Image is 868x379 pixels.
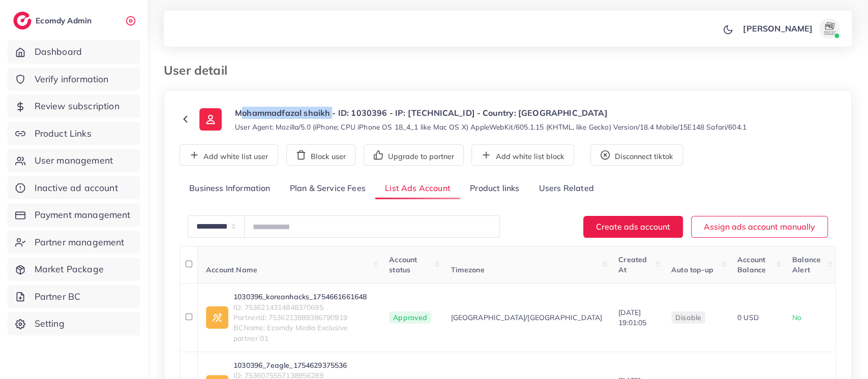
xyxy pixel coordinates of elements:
a: Verify information [8,68,140,91]
span: 0 USD [737,313,759,322]
h2: Ecomdy Admin [36,16,94,25]
button: Disconnect tiktok [590,144,683,166]
a: Partner management [8,231,140,254]
img: ic-ad-info.7fc67b75.svg [206,306,228,329]
span: Setting [35,317,65,330]
a: logoEcomdy Admin [13,12,94,29]
span: Auto top-up [671,265,713,274]
span: Review subscription [35,100,119,113]
span: BCName: Ecomdy Media Exclusive partner 01 [233,323,373,343]
a: Business Information [179,178,280,200]
span: disable [675,313,701,322]
span: Verify information [35,73,109,86]
span: Balance Alert [792,255,821,274]
a: Users Related [529,178,603,200]
h3: User detail [164,63,235,78]
button: Block user [286,144,355,166]
a: Market Package [8,258,140,281]
a: Product links [460,178,529,200]
span: PartnerId: 7536213889386790919 [233,312,373,323]
a: Payment management [8,203,140,227]
a: 1030396_7eagle_1754629375536 [233,360,373,370]
p: Mohammadfazal shaikh - ID: 1030396 - IP: [TECHNICAL_ID] - Country: [GEOGRAPHIC_DATA] [235,107,746,119]
span: Market Package [35,263,104,276]
a: 1030396_koreanhacks_1754661661648 [233,292,373,302]
span: Approved [389,311,431,324]
span: Inactive ad account [35,181,118,195]
span: Account Balance [737,255,766,274]
a: Dashboard [8,40,140,64]
a: List Ads Account [375,178,460,200]
span: Partner management [35,236,125,249]
span: [DATE] 19:01:05 [618,308,646,327]
span: Dashboard [35,45,82,58]
span: ID: 7536214314848370695 [233,302,373,312]
img: ic-user-info.36bf1079.svg [199,108,222,131]
a: Product Links [8,122,140,145]
span: Account status [389,255,417,274]
span: User management [35,154,113,167]
small: User Agent: Mozilla/5.0 (iPhone; CPU iPhone OS 18_4_1 like Mac OS X) AppleWebKit/605.1.15 (KHTML,... [235,122,746,132]
a: User management [8,149,140,172]
button: Upgrade to partner [364,144,464,166]
a: Review subscription [8,94,140,118]
button: Add white list user [179,144,278,166]
img: avatar [819,18,840,39]
span: No [792,313,801,322]
a: Plan & Service Fees [280,178,375,200]
span: Account Name [206,265,257,274]
span: [GEOGRAPHIC_DATA]/[GEOGRAPHIC_DATA] [451,312,602,323]
a: Setting [8,312,140,335]
span: Partner BC [35,290,81,303]
button: Create ads account [583,216,683,238]
a: [PERSON_NAME]avatar [737,18,844,39]
img: logo [13,12,32,29]
span: Timezone [451,265,484,274]
button: Add white list block [471,144,574,166]
span: Product Links [35,127,92,140]
span: Payment management [35,208,131,222]
a: Inactive ad account [8,176,140,200]
button: Assign ads account manually [691,216,828,238]
a: Partner BC [8,285,140,308]
p: [PERSON_NAME] [743,22,813,35]
span: Created At [618,255,647,274]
